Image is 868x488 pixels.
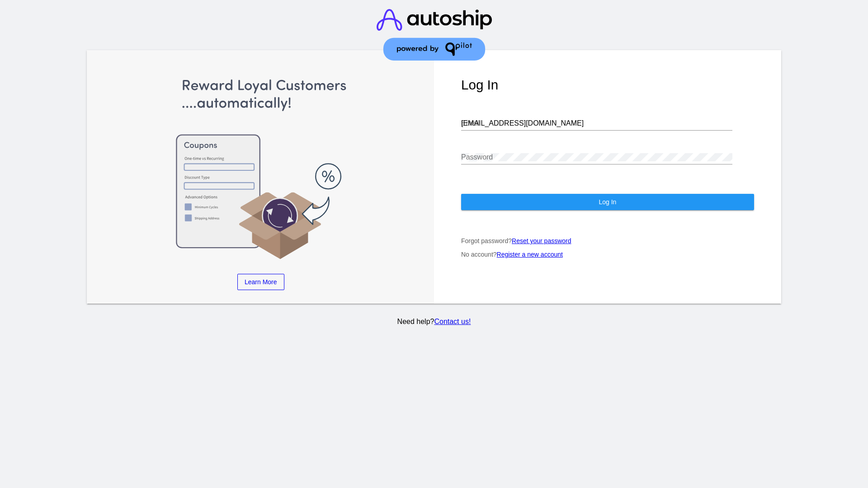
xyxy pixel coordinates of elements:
[461,77,754,93] h1: Log In
[85,318,783,326] p: Need help?
[245,278,277,286] span: Learn More
[461,194,754,210] button: Log In
[497,251,563,258] a: Register a new account
[461,251,754,258] p: No account?
[461,237,754,244] p: Forgot password?
[461,119,732,127] input: Email
[512,237,571,244] a: Reset your password
[599,198,616,206] span: Log In
[114,77,407,260] img: Apply Coupons Automatically to Scheduled Orders with QPilot
[237,274,284,290] a: Learn More
[434,318,471,325] a: Contact us!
